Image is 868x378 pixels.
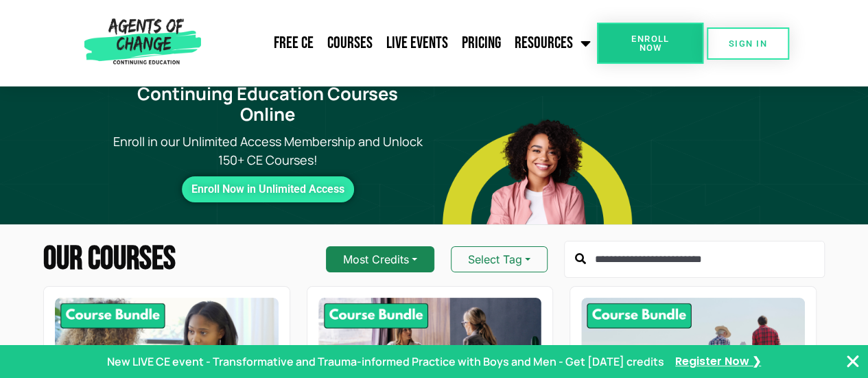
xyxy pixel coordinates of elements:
a: Enroll Now [597,23,703,64]
a: Live Events [379,26,455,60]
button: Select Tag [451,246,548,272]
button: Most Credits [326,246,434,272]
a: Courses [320,26,379,60]
span: SIGN IN [729,39,767,48]
h2: Our Courses [43,243,176,276]
a: Enroll Now in Unlimited Access [182,176,354,202]
a: SIGN IN [707,27,789,60]
nav: Menu [207,26,597,60]
p: Enroll in our Unlimited Access Membership and Unlock 150+ CE Courses! [102,132,434,169]
span: Enroll Now [619,34,681,52]
a: Register Now ❯ [675,354,761,369]
a: Pricing [455,26,508,60]
h1: Continuing Education Courses Online [110,84,425,126]
button: Close Banner [845,353,861,370]
p: New LIVE CE event - Transformative and Trauma-informed Practice with Boys and Men - Get [DATE] cr... [107,353,664,370]
span: Enroll Now in Unlimited Access [191,186,344,193]
a: Resources [508,26,597,60]
a: Free CE [267,26,320,60]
